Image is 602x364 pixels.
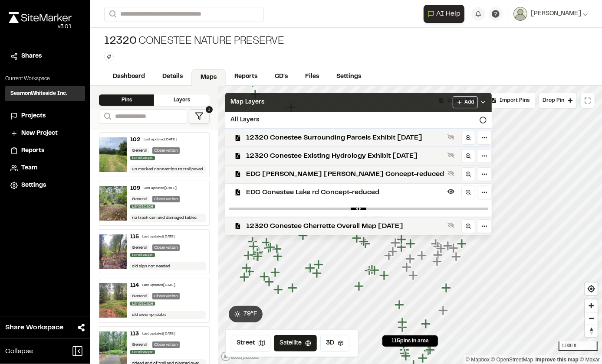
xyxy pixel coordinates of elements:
span: Add [464,98,474,106]
button: [PERSON_NAME] [513,7,588,21]
div: Map marker [245,266,256,277]
div: Map marker [400,348,411,359]
div: Map marker [431,238,442,250]
span: AI Help [436,9,461,19]
div: Pins [99,94,154,106]
button: Hide layer [446,186,456,197]
div: Map marker [384,250,395,261]
img: rebrand.png [9,12,72,23]
div: Map marker [240,272,251,283]
span: Map Layers [230,97,264,107]
div: Oh geez...please don't... [9,23,72,31]
span: 79 ° F [243,309,257,319]
div: Map marker [424,345,435,357]
a: Files [296,68,328,85]
div: Last updated [DATE] [142,283,175,288]
a: Projects [10,111,80,121]
div: Map marker [253,248,265,260]
button: Satellite [274,335,317,351]
span: Settings [21,181,46,190]
a: Maps [191,69,226,86]
div: Map marker [242,263,253,274]
button: Drop Pin [539,93,577,108]
div: Map marker [314,259,325,270]
div: General [130,147,149,154]
button: Open AI Assistant [424,5,464,23]
div: no trash can and damaged tables [130,214,206,222]
div: Observation [152,196,180,202]
button: 1 [189,109,210,123]
button: Edit Tags [104,52,114,62]
img: file [99,137,127,172]
div: 113 [130,330,139,338]
button: Zoom in [585,299,598,312]
div: Map marker [262,237,273,248]
div: Import Pins into your project [485,93,535,108]
button: Search [104,7,120,21]
div: Map marker [433,250,444,261]
div: Map marker [354,281,365,292]
div: Observation [152,147,180,154]
button: Show layer [446,132,456,142]
button: Show layer [446,220,456,231]
a: Reports [226,68,266,85]
a: Settings [328,68,370,85]
button: 79°F [229,306,263,322]
button: Show layer [446,150,456,160]
div: Map marker [398,317,409,328]
div: Conestee Nature Preserve [104,35,284,49]
button: Show layer [446,168,456,179]
div: Map marker [305,263,316,275]
span: Landscape [130,156,155,160]
a: Dashboard [104,68,154,85]
a: Details [154,68,191,85]
div: Map marker [243,250,255,261]
div: Map marker [306,263,317,274]
div: Map marker [365,265,376,276]
span: EDC Conestee Lake rd Concept-reduced [246,187,444,198]
span: 12320 Conestee Charrette Overall Map [DATE] [246,221,444,231]
span: Drop Pin [543,97,564,104]
span: Landscape [130,205,155,208]
a: New Project [10,129,80,138]
span: New Project [21,129,58,138]
div: Observation [152,341,180,348]
div: Map marker [406,238,417,250]
span: 12320 Conestee Surrounding Parcels Exhibit [DATE] [246,133,444,143]
button: Street [231,335,270,351]
a: Team [10,163,80,173]
span: Landscape [130,302,155,305]
div: Map marker [401,351,412,362]
div: Last updated [DATE] [142,331,175,337]
span: Reports [21,146,44,156]
button: Add [453,96,478,108]
span: Share Workspace [5,322,63,333]
div: Map marker [305,262,316,273]
div: Map marker [417,250,428,261]
span: Shares [21,52,42,61]
div: Map marker [248,236,259,247]
img: file [99,283,127,318]
p: Current Workspace [5,75,85,83]
div: Map marker [352,233,363,244]
div: Map marker [433,241,444,252]
div: Map marker [260,271,271,283]
div: 114 [130,282,139,289]
div: Observation [152,244,180,251]
div: Last updated [DATE] [144,137,177,143]
div: Map marker [425,344,437,356]
div: Map marker [312,268,323,279]
div: Map marker [266,242,277,253]
div: Map marker [361,238,372,250]
span: Landscape [130,350,155,354]
button: Reset bearing to north [585,325,598,337]
div: Map marker [249,250,260,261]
div: Map marker [399,341,410,352]
div: General [130,293,149,299]
div: Map marker [254,247,265,258]
div: Last updated [DATE] [144,186,177,191]
button: Find my location [585,283,598,295]
div: Map marker [359,236,370,247]
div: Map marker [391,237,402,248]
